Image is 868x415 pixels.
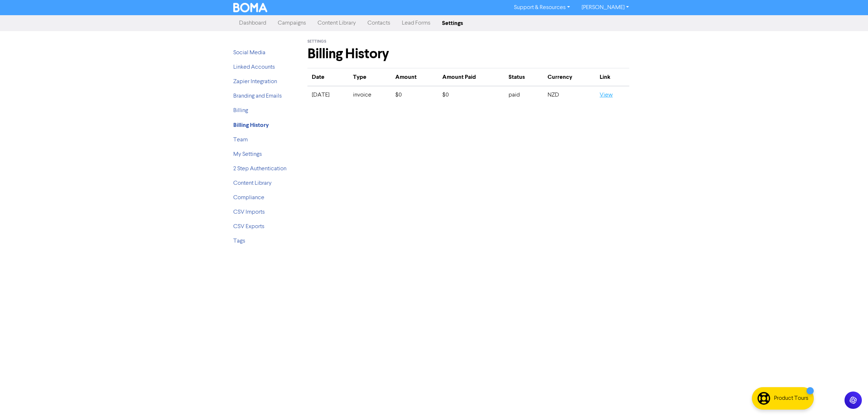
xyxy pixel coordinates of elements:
td: NZD [543,86,595,104]
a: Dashboard [233,16,272,30]
a: [PERSON_NAME] [576,2,635,13]
a: CSV Imports [233,209,265,215]
a: Lead Forms [396,16,436,30]
strong: Billing History [233,121,269,129]
a: My Settings [233,151,262,157]
a: Branding and Emails [233,93,282,99]
a: Social Media [233,50,265,56]
a: 2 Step Authentication [233,166,286,172]
a: Tags [233,238,245,244]
a: View [600,92,613,98]
a: Team [233,137,248,143]
a: Billing [233,108,248,114]
th: Status [504,68,543,86]
th: Date [307,68,349,86]
a: Content Library [233,180,272,186]
td: [DATE] [307,86,349,104]
th: Link [595,68,629,86]
th: Currency [543,68,595,86]
span: Settings [307,39,326,44]
h1: Billing History [307,46,629,62]
iframe: Chat Widget [832,380,868,415]
a: CSV Exports [233,224,264,230]
th: Amount [391,68,438,86]
a: Compliance [233,195,264,201]
a: Linked Accounts [233,64,275,70]
a: Support & Resources [508,2,576,13]
a: Campaigns [272,16,312,30]
a: Settings [436,16,469,30]
a: Billing History [233,123,269,128]
th: Type [349,68,391,86]
td: $ 0 [438,86,504,104]
td: $ 0 [391,86,438,104]
td: paid [504,86,543,104]
th: Amount Paid [438,68,504,86]
a: Zapier Integration [233,79,277,85]
a: Contacts [362,16,396,30]
img: BOMA Logo [233,3,267,12]
a: Content Library [312,16,362,30]
td: invoice [349,86,391,104]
